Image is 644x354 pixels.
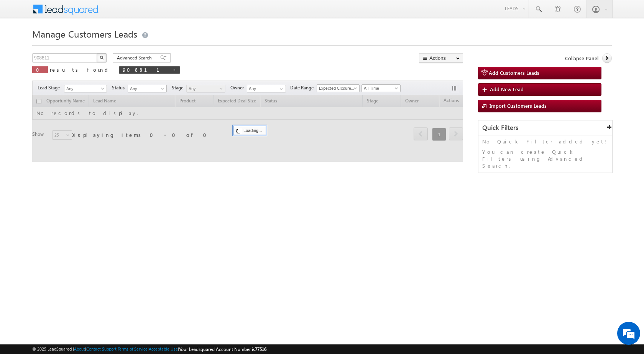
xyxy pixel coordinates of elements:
[482,148,608,169] p: You can create Quick Filters using Advanced Search.
[112,84,128,91] span: Status
[187,85,223,92] span: Any
[117,54,154,61] span: Advanced Search
[118,346,148,351] a: Terms of Service
[74,346,85,351] a: About
[38,84,63,91] span: Lead Stage
[50,66,111,73] span: results found
[362,85,398,92] span: All Time
[290,84,317,91] span: Date Range
[186,85,225,92] a: Any
[276,85,285,93] a: Show All Items
[123,66,169,73] span: 908811
[361,84,401,92] a: All Time
[419,53,463,63] button: Actions
[490,86,524,92] span: Add New Lead
[86,346,117,351] a: Contact Support
[128,85,167,92] a: Any
[172,84,186,91] span: Stage
[490,102,547,109] span: Import Customers Leads
[233,126,266,135] div: Loading...
[32,346,266,353] span: © 2025 LeadSquared | | | | |
[100,56,103,59] img: Search
[247,85,286,92] input: Type to Search
[36,66,44,73] span: 0
[128,85,164,92] span: Any
[64,85,107,92] a: Any
[64,85,104,92] span: Any
[179,346,266,352] span: Your Leadsquared Account Number is
[32,28,137,40] span: Manage Customers Leads
[317,85,357,92] span: Expected Closure Date
[478,120,612,135] div: Quick Filters
[230,84,247,91] span: Owner
[255,346,266,352] span: 77516
[149,346,178,351] a: Acceptable Use
[489,69,539,76] span: Add Customers Leads
[317,84,360,92] a: Expected Closure Date
[482,138,608,145] p: No Quick Filter added yet!
[565,55,598,62] span: Collapse Panel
